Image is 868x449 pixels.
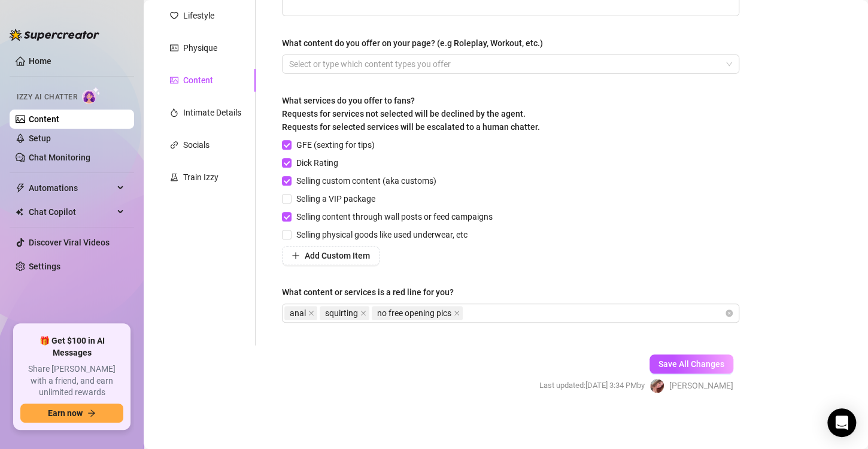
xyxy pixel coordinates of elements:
[183,138,210,151] div: Socials
[289,57,292,71] input: What content do you offer on your page? (e.g Roleplay, Workout, etc.)
[29,134,51,143] a: Setup
[170,11,178,20] span: heart
[29,202,114,222] span: Chat Copilot
[20,335,123,359] span: 🎁 Get $100 in AI Messages
[10,29,99,41] img: logo-BBDzfeDw.svg
[320,306,369,320] span: squirting
[183,41,217,54] div: Physique
[29,153,90,162] a: Chat Monitoring
[282,37,551,50] label: What content do you offer on your page? (e.g Roleplay, Workout, etc.)
[183,9,214,22] div: Lifestyle
[658,359,724,369] span: Save All Changes
[282,37,543,50] div: What content do you offer on your page? (e.g Roleplay, Workout, etc.)
[292,174,441,187] span: Selling custom content (aka customs)
[650,379,664,393] img: Amy August
[29,238,110,247] a: Discover Viral Videos
[292,192,380,205] span: Selling a VIP package
[16,183,25,193] span: thunderbolt
[454,310,460,316] span: close
[292,156,343,169] span: Dick Rating
[282,286,462,299] label: What content or services is a red line for you?
[282,246,380,265] button: Add Custom Item
[170,173,178,181] span: experiment
[29,262,60,271] a: Settings
[308,310,314,316] span: close
[17,92,77,103] span: Izzy AI Chatter
[170,141,178,149] span: link
[292,228,472,241] span: Selling physical goods like used underwear, etc
[377,307,451,320] span: no free opening pics
[372,306,463,320] span: no free opening pics
[465,306,468,320] input: What content or services is a red line for you?
[669,379,733,392] span: [PERSON_NAME]
[170,44,178,52] span: idcard
[282,286,454,299] div: What content or services is a red line for you?
[726,310,733,317] span: close-circle
[305,251,370,260] span: Add Custom Item
[87,409,96,417] span: arrow-right
[290,307,306,320] span: anal
[29,56,51,66] a: Home
[827,408,856,437] div: Open Intercom Messenger
[183,74,213,87] div: Content
[170,108,178,117] span: fire
[292,210,497,223] span: Selling content through wall posts or feed campaigns
[292,138,380,151] span: GFE (sexting for tips)
[20,404,123,423] button: Earn nowarrow-right
[292,251,300,260] span: plus
[282,96,540,132] span: What services do you offer to fans? Requests for services not selected will be declined by the ag...
[20,363,123,399] span: Share [PERSON_NAME] with a friend, and earn unlimited rewards
[16,208,23,216] img: Chat Copilot
[170,76,178,84] span: picture
[29,114,59,124] a: Content
[183,171,218,184] div: Train Izzy
[325,307,358,320] span: squirting
[284,306,317,320] span: anal
[539,380,645,392] span: Last updated: [DATE] 3:34 PM by
[29,178,114,198] span: Automations
[650,354,733,374] button: Save All Changes
[183,106,241,119] div: Intimate Details
[48,408,83,418] span: Earn now
[360,310,366,316] span: close
[82,87,101,104] img: AI Chatter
